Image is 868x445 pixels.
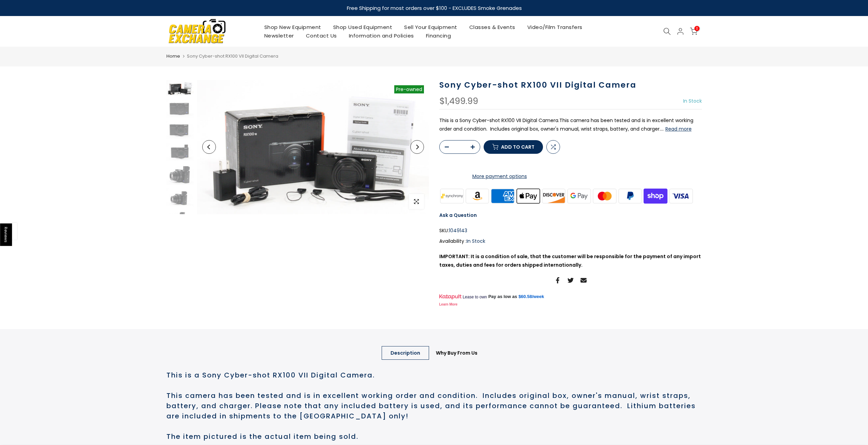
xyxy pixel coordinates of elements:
img: apple pay [515,188,541,204]
span: 0 [694,26,700,31]
img: Sony Cyber-shot RX100 VII Digital Camera Digital Cameras - Digital Point and Shoot Cameras Sony 1... [197,80,429,214]
span: Lease to own [462,294,487,300]
strong: Free Shipping for most orders over $100 - EXCLUDES Smoke Grenades [347,4,521,12]
img: shopify pay [643,188,668,204]
a: Contact Us [300,31,343,40]
img: paypal [617,188,643,204]
span: Pay as low as [488,294,517,300]
img: Sony Cyber-shot RX100 VII Digital Camera Digital Cameras - Digital Point and Shoot Cameras Sony 1... [166,164,194,185]
button: Previous [202,140,216,154]
img: amazon payments [465,188,490,204]
img: Sony Cyber-shot RX100 VII Digital Camera Digital Cameras - Digital Point and Shoot Cameras Sony 1... [166,188,194,206]
img: Sony Cyber-shot RX100 VII Digital Camera Digital Cameras - Digital Point and Shoot Cameras Sony 1... [166,143,194,161]
a: 0 [690,28,697,35]
span: 1049143 [449,226,467,235]
p: This is a Sony Cyber-shot RX100 VII Digital Camera.This camera has been tested and is in excellen... [439,116,702,133]
span: Add to cart [501,145,534,149]
img: Sony Cyber-shot RX100 VII Digital Camera Digital Cameras - Digital Point and Shoot Cameras Sony 1... [166,80,194,96]
button: Next [410,140,424,154]
a: Newsletter [258,31,300,40]
img: google pay [567,188,592,204]
img: american express [490,188,516,204]
strong: IMPORTANT: It is a condition of sale, that the customer will be responsible for the payment of an... [439,253,701,268]
a: Ask a Question [439,212,477,219]
a: Classes & Events [463,23,521,31]
a: More payment options [439,172,560,181]
span: In Stock [683,98,702,104]
a: Financing [420,31,457,40]
a: $60.58/week [518,294,544,300]
img: discover [541,188,567,204]
a: Share on Email [580,276,587,284]
button: Read more [665,126,692,132]
img: Sony Cyber-shot RX100 VII Digital Camera Digital Cameras - Digital Point and Shoot Cameras Sony 1... [166,99,194,117]
button: Add to cart [484,140,543,154]
a: Description [382,346,429,360]
a: Home [166,53,180,60]
img: visa [668,188,694,204]
a: Share on Twitter [568,276,574,284]
a: Information and Policies [343,31,420,40]
img: Sony Cyber-shot RX100 VII Digital Camera Digital Cameras - Digital Point and Shoot Cameras Sony 1... [166,121,194,139]
a: Learn More [439,302,458,306]
img: synchrony [439,188,465,204]
span: In Stock [467,238,485,244]
div: SKU: [439,226,702,235]
a: Why Buy From Us [427,346,486,360]
div: Availability : [439,237,702,246]
a: Video/Film Transfers [521,23,588,31]
h1: Sony Cyber-shot RX100 VII Digital Camera [439,80,702,90]
img: Sony Cyber-shot RX100 VII Digital Camera Digital Cameras - Digital Point and Shoot Cameras Sony 1... [166,210,194,229]
img: master [592,188,617,204]
a: Shop Used Equipment [327,23,398,31]
a: Share on Facebook [555,276,561,284]
div: $1,499.99 [439,97,478,106]
a: Sell Your Equipment [398,23,464,31]
a: Shop New Equipment [258,23,327,31]
span: Sony Cyber-shot RX100 VII Digital Camera [187,53,278,59]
